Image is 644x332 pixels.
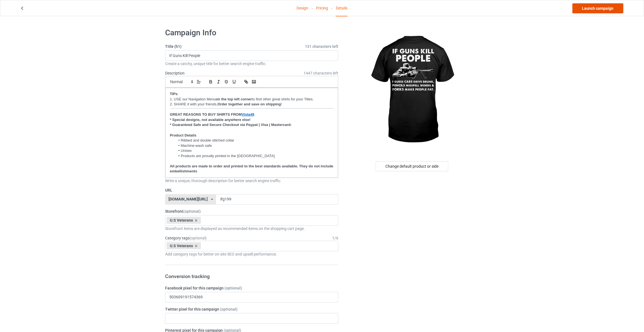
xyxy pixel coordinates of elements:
[165,306,338,312] label: Twitter pixel for this campaign
[303,70,338,76] span: 1447 characters left
[170,91,334,97] p: :
[167,217,201,224] div: U.S Veterans
[165,187,338,193] label: URL
[170,123,292,127] strong: * Guaranteed Safe and Secure Checkout via Paypal | Visa | Mastercard:
[165,28,338,38] h1: Campaign Info
[297,0,308,16] a: Design
[170,92,177,96] strong: TIPs
[165,178,338,184] div: Write a unique, thorough description for better search engine traffic.
[170,164,334,174] strong: All products are made to order and printed to the best standards available. They do not include e...
[332,235,338,241] div: 1 / 6
[165,209,338,214] label: Storefront
[170,108,334,111] img: Screenshot_at_Jul_03_11-49-29.png
[165,285,338,291] label: Facebook pixel for this campaign
[376,161,448,171] div: Change default product or side
[336,0,347,16] div: Details
[190,236,207,240] span: (optional)
[242,112,254,117] a: Vista49
[165,61,338,66] div: Create a catchy, unique title for better search engine traffic.
[217,102,281,106] strong: Order together and save on shipping
[224,286,242,290] span: (optional)
[170,102,334,107] p: 2. SHARE it with your friends, !
[305,44,338,49] span: 131 characters left
[165,251,338,257] div: Add category tags for better on-site SEO and upsell performance.
[175,138,334,143] li: Ribbed and double stitched collar
[175,153,334,158] li: Products are proudly printed in the [GEOGRAPHIC_DATA]
[165,235,207,241] label: Category tags
[183,209,201,214] span: (optional)
[165,226,338,231] div: Storefront items are displayed as recommended items on the shopping cart page.
[170,97,334,102] p: 1. USE our Navigation Menu to find other great shirts for your Titles.
[167,242,201,249] div: U.S Veterans
[316,0,328,16] a: Pricing
[170,112,242,117] strong: GREAT REASONS TO BUY SHIRTS FROM
[168,197,208,201] div: [DOMAIN_NAME][URL]
[170,118,251,122] strong: * Special designs, not available anywhere else!
[220,307,237,311] span: (optional)
[165,71,185,75] label: Description
[216,97,252,101] strong: on the top left corner
[175,148,334,153] li: Unisex
[170,133,196,137] strong: Product Details
[572,3,623,13] a: Launch campaign
[165,44,338,49] label: Title (h1)
[165,273,338,279] h3: Conversion tracking
[175,143,334,148] li: Machine-wash safe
